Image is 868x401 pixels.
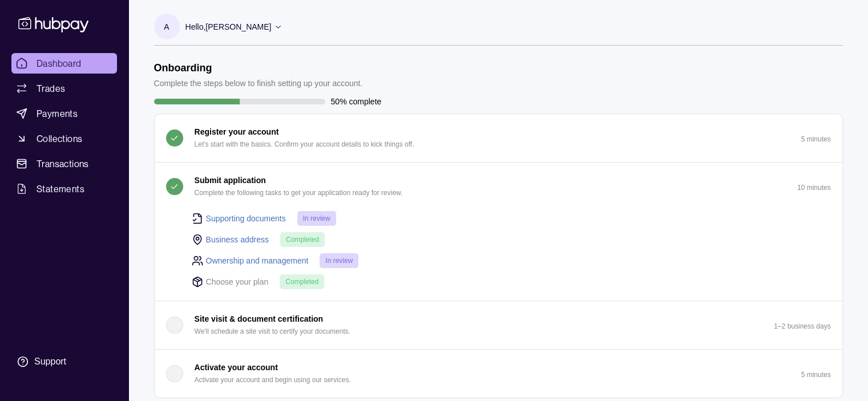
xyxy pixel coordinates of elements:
span: In review [303,214,330,222]
div: Domaine [59,67,88,75]
div: Submit application Complete the following tasks to get your application ready for review.10 minutes [155,210,842,301]
p: Submit application [195,174,266,187]
p: Activate your account [195,361,278,374]
p: 50% complete [331,95,382,108]
a: Payments [11,103,117,124]
p: 5 minutes [801,135,830,143]
a: Business address [206,233,269,246]
span: Dashboard [37,56,82,70]
a: Transactions [11,153,117,174]
p: Complete the steps below to finish setting up your account. [154,77,363,90]
a: Supporting documents [206,212,286,225]
div: Mots-clés [142,67,175,75]
span: Trades [37,82,65,95]
p: 5 minutes [801,371,830,379]
p: A [164,21,169,33]
div: Domaine: [DOMAIN_NAME] [30,30,129,39]
p: Let's start with the basics. Confirm your account details to kick things off. [195,138,414,151]
span: Statements [37,182,84,196]
button: Activate your account Activate your account and begin using our services.5 minutes [155,350,842,398]
img: logo_orange.svg [18,18,27,27]
p: 10 minutes [797,184,831,192]
p: Site visit & document certification [195,313,324,325]
span: In review [325,257,353,265]
p: Choose your plan [206,276,269,288]
p: 1–2 business days [774,322,830,330]
h1: Onboarding [154,62,363,74]
a: Support [11,350,117,374]
span: Transactions [37,157,89,171]
a: Collections [11,128,117,149]
img: website_grey.svg [18,30,27,39]
button: Site visit & document certification We'll schedule a site visit to certify your documents.1–2 bus... [155,301,842,349]
a: Ownership and management [206,254,309,267]
button: Submit application Complete the following tasks to get your application ready for review.10 minutes [155,163,842,210]
p: Complete the following tasks to get your application ready for review. [195,187,403,199]
div: Support [34,355,66,368]
span: Collections [37,132,82,145]
a: Trades [11,78,117,99]
p: Activate your account and begin using our services. [195,374,351,386]
span: Payments [37,107,78,120]
p: Hello, [PERSON_NAME] [185,21,272,33]
button: Register your account Let's start with the basics. Confirm your account details to kick things of... [155,114,842,162]
p: We'll schedule a site visit to certify your documents. [195,325,351,338]
a: Statements [11,179,117,199]
img: tab_keywords_by_traffic_grey.svg [130,66,139,75]
span: Completed [286,236,319,244]
p: Register your account [195,125,279,138]
div: v 4.0.25 [32,18,56,27]
span: Completed [285,278,318,286]
a: Dashboard [11,53,117,74]
img: tab_domain_overview_orange.svg [46,66,55,75]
